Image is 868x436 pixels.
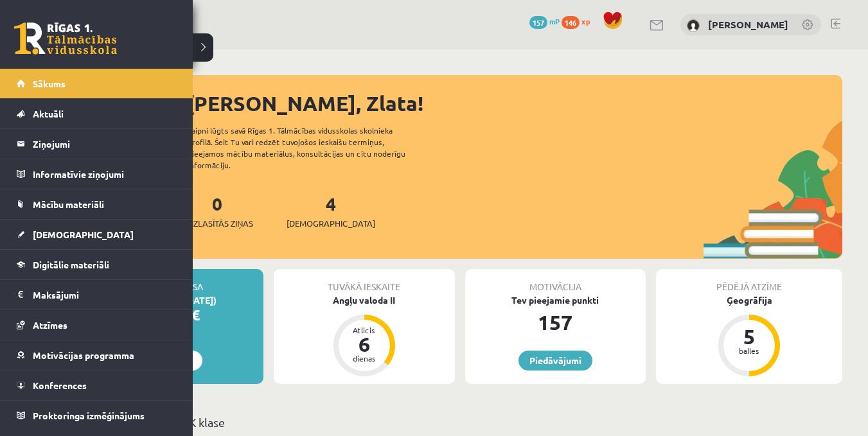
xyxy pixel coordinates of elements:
a: 157 mP [529,16,560,26]
a: [DEMOGRAPHIC_DATA] [17,220,177,249]
div: 6 [345,334,384,354]
div: Tev pieejamie punkti [465,293,646,307]
div: balles [730,347,768,354]
span: Atzīmes [33,319,67,331]
img: Zlata Zima [687,19,700,32]
span: Mācību materiāli [33,198,104,210]
a: Ziņojumi [17,129,177,159]
span: 146 [562,16,580,29]
div: Angļu valoda II [274,293,455,307]
div: Laipni lūgts savā Rīgas 1. Tālmācības vidusskolas skolnieka profilā. Šeit Tu vari redzēt tuvojošo... [188,125,428,171]
span: [DEMOGRAPHIC_DATA] [33,229,134,240]
a: 0Neizlasītās ziņas [181,192,253,230]
span: Proktoringa izmēģinājums [33,410,145,421]
span: [DEMOGRAPHIC_DATA] [287,217,375,230]
div: dienas [345,354,384,362]
a: Aktuāli [17,99,177,128]
a: Maksājumi [17,280,177,310]
div: Pēdējā atzīme [656,269,842,293]
a: Konferences [17,371,177,400]
a: Angļu valoda II Atlicis 6 dienas [274,293,455,378]
div: 157 [465,307,646,338]
span: Sākums [33,78,66,89]
legend: Informatīvie ziņojumi [33,159,177,189]
a: Atzīmes [17,310,177,340]
a: Sākums [17,69,177,98]
legend: Ziņojumi [33,129,177,159]
span: xp [581,16,590,26]
span: Motivācijas programma [33,349,134,361]
a: 146 xp [562,16,596,26]
span: Neizlasītās ziņas [181,217,253,230]
span: € [191,306,200,324]
div: Motivācija [465,269,646,293]
p: Mācību plāns 12.a2 JK klase [82,414,837,431]
span: Konferences [33,379,87,391]
a: Digitālie materiāli [17,250,177,279]
span: mP [549,16,560,26]
a: 4[DEMOGRAPHIC_DATA] [287,192,375,230]
a: [PERSON_NAME] [708,18,788,31]
a: Ģeogrāfija 5 balles [656,293,842,378]
div: [PERSON_NAME], Zlata! [186,88,842,119]
div: 5 [730,326,768,347]
legend: Maksājumi [33,280,177,310]
a: Piedāvājumi [518,351,592,371]
span: Aktuāli [33,108,64,119]
a: Informatīvie ziņojumi [17,159,177,189]
div: Atlicis [345,326,384,334]
span: 157 [529,16,547,29]
div: Tuvākā ieskaite [274,269,455,293]
span: Digitālie materiāli [33,259,109,270]
a: Motivācijas programma [17,340,177,370]
a: Mācību materiāli [17,189,177,219]
a: Proktoringa izmēģinājums [17,401,177,430]
a: Rīgas 1. Tālmācības vidusskola [14,22,117,55]
div: Ģeogrāfija [656,293,842,307]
